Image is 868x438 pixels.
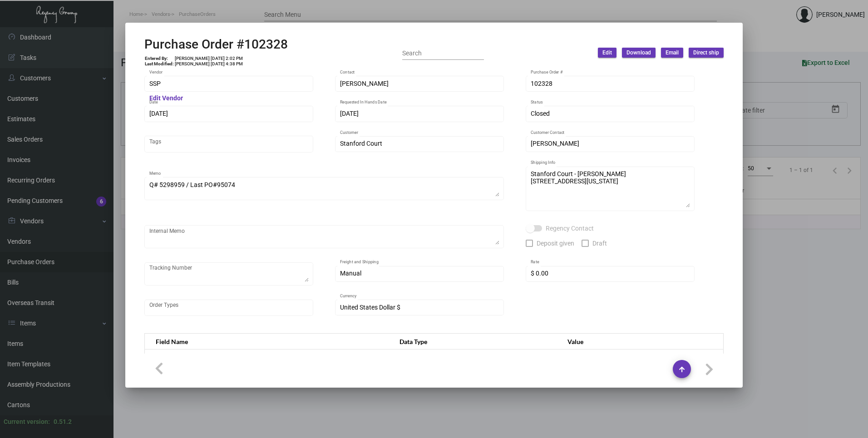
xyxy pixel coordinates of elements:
span: Deposit given [537,238,574,249]
div: Current version: [4,417,50,427]
span: Email [666,49,679,57]
span: Boolean [399,354,423,361]
th: Data Type [390,334,558,349]
td: [PERSON_NAME] [DATE] 4:38 PM [174,61,243,67]
td: Last Modified: [144,61,174,67]
button: Email [661,48,683,58]
span: Direct ship [693,49,719,57]
h2: Purchase Order #102328 [144,37,288,52]
span: Order On Hold [156,354,198,361]
span: Manual [340,270,361,277]
span: Download [626,49,651,57]
td: Entered By: [144,56,174,61]
button: Edit [598,48,616,58]
mat-hint: Edit Vendor [149,95,183,102]
span: Regency Contact [546,223,594,234]
div: 0.51.2 [54,417,72,427]
span: Closed [531,110,550,117]
button: Direct ship [689,48,724,58]
td: [PERSON_NAME] [DATE] 2:02 PM [174,56,243,61]
span: Draft [592,238,607,249]
th: Field Name [145,334,391,349]
button: Download [622,48,656,58]
th: Value [558,334,723,349]
span: Edit [602,49,612,57]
